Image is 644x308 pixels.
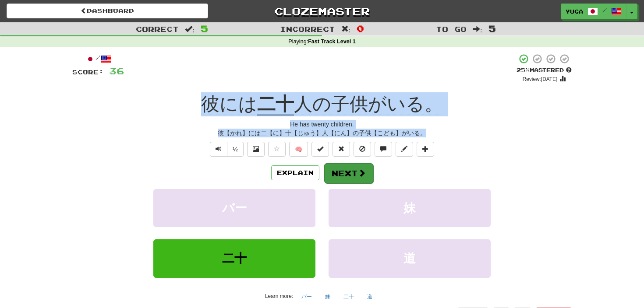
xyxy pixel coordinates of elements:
[257,94,294,116] u: 二十
[280,24,335,33] span: Incorrect
[72,129,572,137] div: 彼【かれ】には二【に】十【じゅう】人【にん】の子供【こども】がいる。
[473,25,482,33] span: :
[329,189,491,227] button: 妹
[153,239,315,277] button: 二十
[297,290,317,303] button: バー
[72,120,572,129] div: He has twenty children.
[602,7,607,13] span: /
[488,23,496,34] span: 5
[185,25,195,33] span: :
[566,7,583,15] span: yuca
[396,142,413,157] button: Edit sentence (alt+d)
[221,3,423,19] a: Clozemaster
[268,142,286,157] button: Favorite sentence (alt+f)
[375,142,392,157] button: Discuss sentence (alt+u)
[362,290,377,303] button: 道
[247,142,265,157] button: Show image (alt+x)
[222,252,247,265] span: 二十
[403,201,416,215] span: 妹
[109,65,124,76] span: 36
[201,94,257,115] span: 彼には
[523,76,558,82] small: Review: [DATE]
[136,24,179,33] span: Correct
[222,201,247,215] span: バー
[436,24,467,33] span: To go
[210,142,227,157] button: Play sentence audio (ctl+space)
[341,25,351,33] span: :
[265,293,293,299] small: Learn more:
[417,142,434,157] button: Add to collection (alt+a)
[320,290,335,303] button: 妹
[227,142,244,157] button: ½
[329,239,491,277] button: 道
[324,163,373,183] button: Next
[403,252,416,265] span: 道
[311,142,329,157] button: Set this sentence to 100% Mastered (alt+m)
[7,3,208,18] a: Dashboard
[271,165,319,180] button: Explain
[339,290,359,303] button: 二十
[294,94,443,115] span: 人の子供がいる。
[72,68,104,76] span: Score:
[308,38,356,45] strong: Fast Track Level 1
[561,3,626,19] a: yuca /
[357,23,364,34] span: 0
[208,142,244,157] div: Text-to-speech controls
[153,189,315,227] button: バー
[354,142,371,157] button: Ignore sentence (alt+i)
[517,66,572,74] div: Mastered
[517,66,530,73] span: 25 %
[72,53,124,64] div: /
[333,142,350,157] button: Reset to 0% Mastered (alt+r)
[201,23,208,34] span: 5
[289,142,308,157] button: 🧠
